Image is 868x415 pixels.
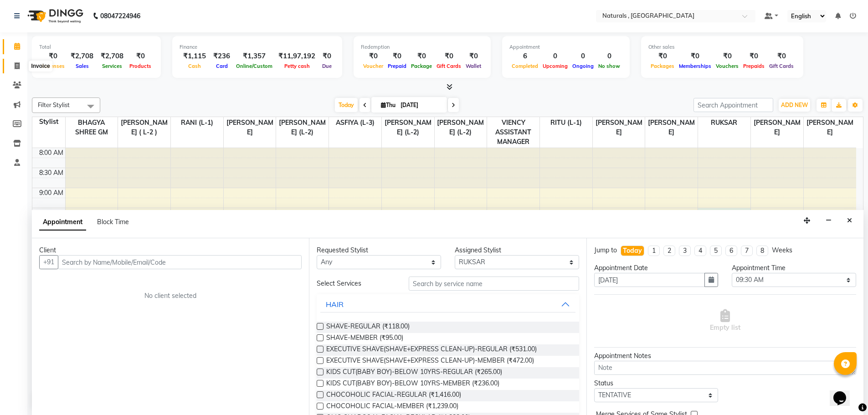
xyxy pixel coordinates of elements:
span: RITU (L-1) [540,117,592,128]
span: Sales [73,63,91,69]
div: 0 [570,51,596,61]
div: ₹1,357 [234,51,275,61]
span: [PERSON_NAME] (L-2) [435,117,487,138]
div: 9:00 AM [37,188,65,198]
span: KIDS CUT(BABY BOY)-BELOW 10YRS-REGULAR (₹265.00) [326,367,502,379]
span: [PERSON_NAME] [645,117,698,138]
b: 08047224946 [100,3,140,29]
input: Search by Name/Mobile/Email/Code [58,255,302,269]
span: SHAVE-MEMBER (₹95.00) [326,333,403,344]
span: [PERSON_NAME] (L-2) [382,117,434,138]
span: Card [214,63,230,69]
li: 3 [679,246,691,256]
span: ADD NEW [781,102,808,108]
span: Services [100,63,124,69]
div: Appointment Notes [594,351,856,361]
div: No client selected [61,291,280,301]
div: Other sales [648,43,796,51]
div: ₹0 [463,51,483,61]
span: Gift Cards [767,63,796,69]
div: ₹236 [210,51,234,61]
div: 0 [540,51,570,61]
span: VIENCY ASSISTANT MANAGER [487,117,539,148]
span: Completed [509,63,540,69]
span: [PERSON_NAME] (L-2) [276,117,329,138]
span: Wallet [463,63,483,69]
div: ₹0 [434,51,463,61]
div: Assigned Stylist [455,246,579,255]
span: Block Time [97,218,129,226]
span: Due [320,63,334,69]
img: logo [23,3,86,29]
input: 2025-09-04 [398,98,443,112]
span: [PERSON_NAME] [593,117,645,138]
div: Total [39,43,154,51]
span: EXECUTIVE SHAVE(SHAVE+EXPRESS CLEAN-UP)-MEMBER (₹472.00) [326,356,534,367]
div: ₹0 [127,51,154,61]
div: Appointment Date [594,263,719,273]
div: ₹2,708 [67,51,97,61]
div: ₹0 [677,51,714,61]
span: Products [127,63,154,69]
span: Appointment [39,214,86,231]
span: KIDS CUT(BABY BOY)-BELOW 10YRS-MEMBER (₹236.00) [326,379,499,390]
div: Requested Stylist [317,246,441,255]
li: 6 [725,246,737,256]
div: Weeks [772,246,792,255]
div: ₹1,115 [180,51,210,61]
input: Search Appointment [693,98,773,112]
span: EXECUTIVE SHAVE(SHAVE+EXPRESS CLEAN-UP)-REGULAR (₹531.00) [326,344,537,356]
div: ₹0 [741,51,767,61]
li: 2 [663,246,675,256]
span: [PERSON_NAME] [751,117,803,138]
div: Jump to [594,246,617,255]
div: ₹0 [385,51,409,61]
span: Empty list [710,309,740,333]
span: Petty cash [282,63,312,69]
span: Memberships [677,63,714,69]
span: [PERSON_NAME] [804,117,856,138]
input: yyyy-mm-dd [594,273,705,287]
div: ₹11,97,192 [275,51,319,61]
div: Select Services [310,279,402,288]
div: ₹2,708 [97,51,127,61]
span: Prepaid [385,63,409,69]
span: Gift Cards [434,63,463,69]
span: Ongoing [570,63,596,69]
input: Search by service name [409,277,579,291]
span: Filter Stylist [38,101,70,108]
li: 5 [710,246,722,256]
div: Client [39,246,302,255]
div: Invoice [29,61,52,72]
span: Thu [379,102,398,108]
span: BHAGYA SHREE GM [66,117,118,138]
span: CHOCOHOLIC FACIAL-MEMBER (₹1,239.00) [326,401,458,413]
span: Today [335,98,358,112]
li: 8 [756,246,768,256]
span: RANI (L-1) [171,117,223,128]
div: Finance [180,43,335,51]
div: ₹0 [714,51,741,61]
div: 8:30 AM [37,168,65,178]
span: Prepaids [741,63,767,69]
div: 8:00 AM [37,148,65,158]
div: 6 [509,51,540,61]
div: Status [594,379,719,388]
span: No show [596,63,622,69]
span: Upcoming [540,63,570,69]
span: SHAVE-REGULAR (₹118.00) [326,322,410,333]
button: +91 [39,255,58,269]
div: ₹0 [409,51,434,61]
span: Voucher [361,63,385,69]
span: Packages [648,63,677,69]
div: 0 [596,51,622,61]
span: Cash [186,63,203,69]
span: Package [409,63,434,69]
span: Vouchers [714,63,741,69]
iframe: chat widget [830,379,859,406]
div: 9:30 AM [37,208,65,218]
button: HAIR [320,296,575,313]
div: ₹0 [361,51,385,61]
li: 7 [741,246,753,256]
li: 4 [694,246,706,256]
